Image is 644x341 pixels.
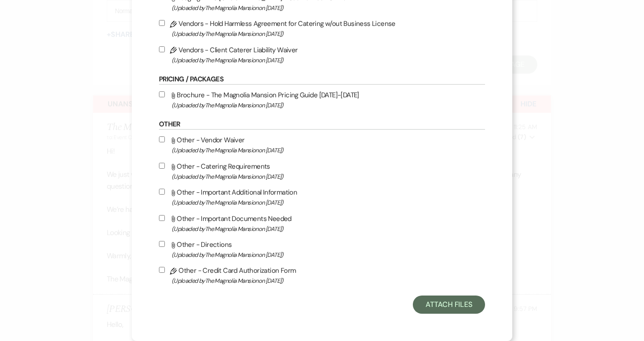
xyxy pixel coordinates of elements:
input: Other - Important Additional Information(Uploaded byThe Magnolia Mansionon [DATE]) [159,189,165,195]
label: Other - Catering Requirements [159,160,485,182]
input: Vendors - Client Caterer Liability Waiver(Uploaded byThe Magnolia Mansionon [DATE]) [159,46,165,52]
label: Other - Vendor Waiver [159,134,485,155]
span: (Uploaded by The Magnolia Mansion on [DATE] ) [172,250,485,260]
label: Other - Important Documents Needed [159,213,485,234]
span: (Uploaded by The Magnolia Mansion on [DATE] ) [172,145,485,155]
input: Other - Vendor Waiver(Uploaded byThe Magnolia Mansionon [DATE]) [159,136,165,142]
span: (Uploaded by The Magnolia Mansion on [DATE] ) [172,224,485,234]
label: Brochure - The Magnolia Mansion Pricing Guide [DATE]-[DATE] [159,89,485,110]
label: Vendors - Client Caterer Liability Waiver [159,44,485,65]
input: Other - Directions(Uploaded byThe Magnolia Mansionon [DATE]) [159,241,165,247]
button: Attach Files [413,296,485,314]
label: Other - Important Additional Information [159,186,485,208]
input: Vendors - Hold Harmless Agreement for Catering w/out Business License(Uploaded byThe Magnolia Man... [159,20,165,26]
span: (Uploaded by The Magnolia Mansion on [DATE] ) [172,3,485,13]
span: (Uploaded by The Magnolia Mansion on [DATE] ) [172,197,485,208]
label: Other - Credit Card Authorization Form [159,265,485,286]
input: Brochure - The Magnolia Mansion Pricing Guide [DATE]-[DATE](Uploaded byThe Magnolia Mansionon [DA... [159,91,165,97]
input: Other - Important Documents Needed(Uploaded byThe Magnolia Mansionon [DATE]) [159,215,165,221]
input: Other - Credit Card Authorization Form(Uploaded byThe Magnolia Mansionon [DATE]) [159,267,165,273]
span: (Uploaded by The Magnolia Mansion on [DATE] ) [172,29,485,39]
input: Other - Catering Requirements(Uploaded byThe Magnolia Mansionon [DATE]) [159,163,165,169]
span: (Uploaded by The Magnolia Mansion on [DATE] ) [172,171,485,182]
label: Vendors - Hold Harmless Agreement for Catering w/out Business License [159,18,485,39]
span: (Uploaded by The Magnolia Mansion on [DATE] ) [172,276,485,286]
span: (Uploaded by The Magnolia Mansion on [DATE] ) [172,55,485,65]
label: Other - Directions [159,239,485,260]
h6: Other [159,120,485,130]
h6: Pricing / Packages [159,75,485,85]
span: (Uploaded by The Magnolia Mansion on [DATE] ) [172,100,485,110]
